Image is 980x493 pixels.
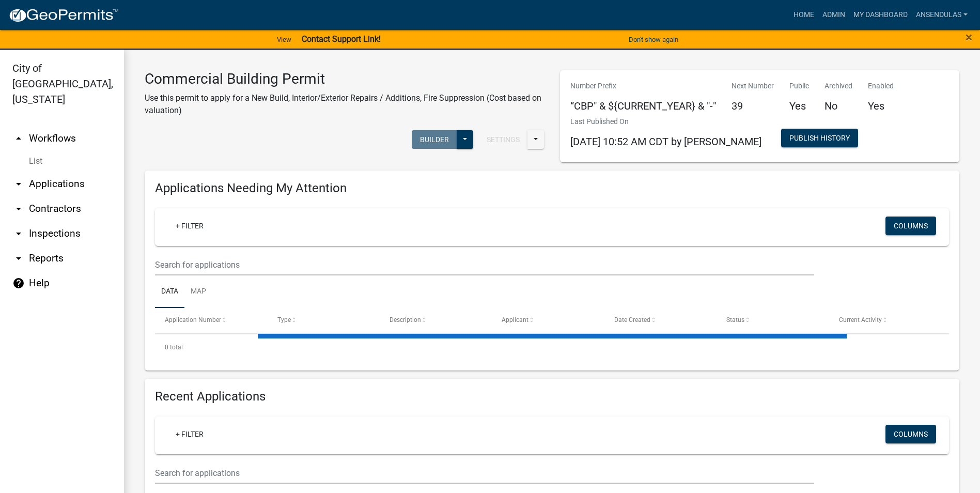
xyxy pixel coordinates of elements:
p: Public [789,81,809,91]
datatable-header-cell: Status [717,308,829,333]
i: arrow_drop_down [12,252,25,265]
h5: Yes [789,100,809,112]
a: Admin [818,5,849,25]
button: Close [966,31,972,43]
h3: Commercial Building Permit [145,70,545,88]
h5: No [825,100,852,112]
span: Description [390,316,421,323]
a: Data [155,275,184,309]
button: Settings [478,130,528,149]
button: Don't show again [625,31,682,48]
p: Last Published On [570,116,761,127]
span: Applicant [502,316,528,323]
a: + Filter [167,217,212,235]
p: Enabled [868,81,894,91]
datatable-header-cell: Current Activity [829,308,941,333]
h5: “CBP" & ${CURRENT_YEAR} & "-" [570,100,716,112]
h5: Yes [868,100,894,112]
i: arrow_drop_down [12,227,25,240]
i: arrow_drop_down [12,178,25,190]
datatable-header-cell: Application Number [155,308,267,333]
span: Current Activity [839,316,882,323]
p: Use this permit to apply for a New Build, Interior/Exterior Repairs / Additions, Fire Suppression... [145,92,545,117]
strong: Contact Support Link! [302,34,381,44]
a: My Dashboard [849,5,912,25]
datatable-header-cell: Type [267,308,379,333]
span: Type [277,316,291,323]
input: Search for applications [155,254,814,275]
datatable-header-cell: Description [380,308,492,333]
span: × [966,30,972,44]
button: Columns [885,425,936,443]
h4: Recent Applications [155,389,949,404]
a: + Filter [167,425,212,443]
span: Application Number [165,316,221,323]
p: Number Prefix [570,81,716,91]
a: ansendulas [912,5,972,25]
button: Publish History [781,129,858,147]
p: Archived [825,81,852,91]
wm-modal-confirm: Workflow Publish History [781,134,858,143]
datatable-header-cell: Applicant [492,308,604,333]
a: Home [789,5,818,25]
h4: Applications Needing My Attention [155,181,949,196]
h5: 39 [732,100,774,112]
input: Search for applications [155,463,814,484]
a: View [273,31,295,48]
i: arrow_drop_up [12,132,25,145]
button: Columns [885,217,936,235]
p: Next Number [732,81,774,91]
a: Map [184,275,212,309]
button: Builder [412,130,457,149]
div: 0 total [155,334,949,360]
i: help [12,277,25,289]
span: Date Created [614,316,650,323]
i: arrow_drop_down [12,203,25,215]
span: [DATE] 10:52 AM CDT by [PERSON_NAME] [570,135,761,148]
span: Status [726,316,744,323]
datatable-header-cell: Date Created [604,308,717,333]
